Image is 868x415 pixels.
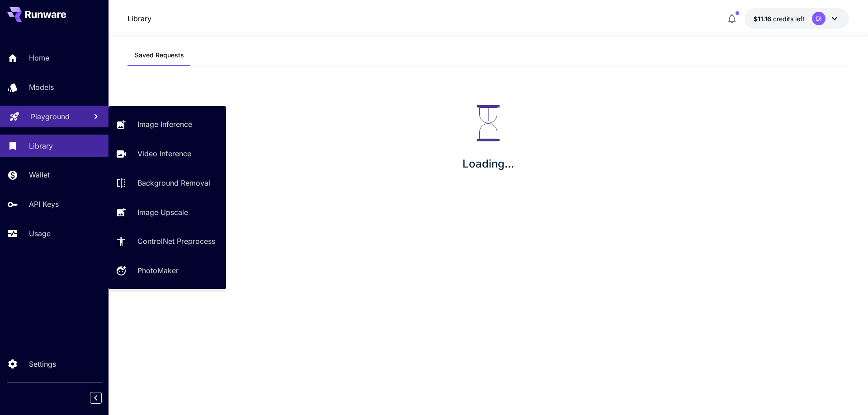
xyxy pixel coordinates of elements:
a: Video Inference [108,143,226,165]
p: Settings [29,359,56,369]
p: PhotoMaker [137,265,179,276]
p: Usage [29,228,51,239]
a: Image Inference [108,113,226,135]
a: Background Removal [108,172,226,194]
span: Saved Requests [135,51,184,59]
p: Background Removal [137,177,210,188]
a: ControlNet Preprocess [108,230,226,252]
p: Loading... [462,156,514,172]
p: Home [29,52,49,63]
button: $11.157 [745,8,849,29]
p: Models [29,82,54,93]
button: Collapse sidebar [90,392,102,404]
div: Collapse sidebar [97,390,108,406]
p: ControlNet Preprocess [137,236,215,247]
span: $11.16 [754,15,773,23]
div: $11.157 [754,14,805,23]
p: Playground [31,111,70,122]
span: credits left [773,15,805,23]
p: Video Inference [137,148,191,159]
p: API Keys [29,199,59,210]
p: Library [29,140,53,151]
div: DI [812,12,826,25]
nav: breadcrumb [127,13,151,24]
p: Library [127,13,151,24]
p: Wallet [29,169,50,180]
a: Image Upscale [108,201,226,223]
a: PhotoMaker [108,260,226,282]
p: Image Upscale [137,207,188,218]
p: Image Inference [137,119,192,130]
